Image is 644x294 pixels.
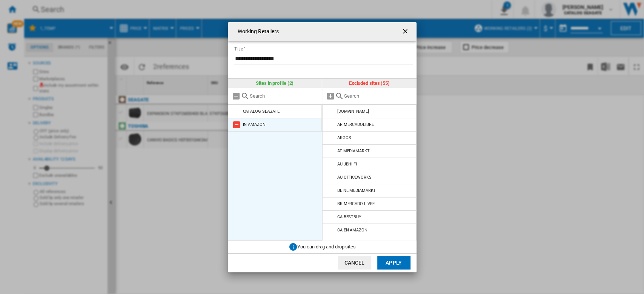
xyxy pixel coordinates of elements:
[337,175,372,180] div: AU OFFICEWORKS
[337,162,357,167] div: AU JBHI-FI
[337,214,361,219] div: CA BESTBUY
[337,228,367,233] div: CA EN AMAZON
[228,22,417,272] md-dialog: Working Retailers ...
[232,92,241,101] md-icon: Remove all
[250,93,318,99] input: Search
[228,79,322,88] div: Sites in profile (2)
[344,93,413,99] input: Search
[337,122,374,127] div: AR MERCADOLIBRE
[234,28,279,35] h4: Working Retailers
[398,24,413,39] button: getI18NText('BUTTONS.CLOSE_DIALOG')
[401,28,410,37] ng-md-icon: getI18NText('BUTTONS.CLOSE_DIALOG')
[243,109,280,114] div: CATALOG SEAGATE
[337,201,375,206] div: BR MERCADO LIVRE
[326,92,335,101] md-icon: Add all
[377,256,410,269] button: Apply
[297,243,355,249] span: You can drag and drop sites
[337,135,351,140] div: ARGOS
[243,122,265,127] div: IN AMAZON
[337,149,370,153] div: AT MEDIAMARKT
[322,79,417,88] div: Excluded sites (55)
[337,109,369,114] div: [DOMAIN_NAME]
[338,256,371,269] button: Cancel
[337,188,376,193] div: BE NL MEDIAMARKT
